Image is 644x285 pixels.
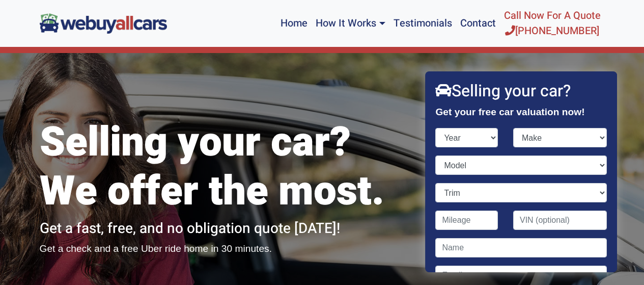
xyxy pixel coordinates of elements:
input: Mileage [436,211,498,230]
a: Contact [456,4,500,43]
a: Home [276,4,312,43]
h2: Selling your car? [436,82,607,101]
input: Email [436,266,607,285]
input: VIN (optional) [513,211,607,230]
a: Call Now For A Quote[PHONE_NUMBER] [500,4,605,43]
strong: Get your free car valuation now! [436,107,585,117]
a: Testimonials [389,4,456,43]
a: How It Works [312,4,389,43]
input: Name [436,238,607,257]
img: We Buy All Cars in NJ logo [40,13,167,33]
p: Get a check and a free Uber ride home in 30 minutes. [40,242,411,256]
h2: Get a fast, free, and no obligation quote [DATE]! [40,220,411,238]
h1: Selling your car? We offer the most. [40,118,411,216]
